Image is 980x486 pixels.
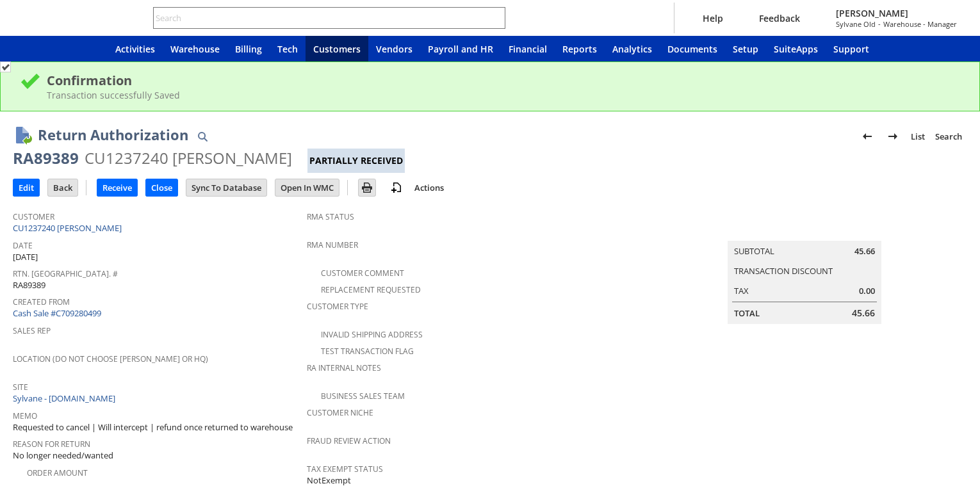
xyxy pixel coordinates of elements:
span: Payroll and HR [428,43,493,55]
a: Activities [108,36,163,61]
input: Close [146,179,177,196]
a: Billing [227,36,270,61]
input: Back [48,179,78,196]
div: RA89389 [13,148,79,168]
span: 45.66 [854,245,875,257]
div: Partially Received [307,149,405,173]
span: RA89389 [13,279,45,291]
a: Tax [734,285,749,296]
a: Search [930,126,967,147]
a: Analytics [605,36,660,61]
span: Billing [235,43,262,55]
a: Transaction Discount [734,265,833,277]
a: Site [13,382,28,393]
a: Customer [13,211,54,222]
a: RMA Status [307,211,354,222]
input: Print [359,179,375,196]
span: Financial [509,43,547,55]
span: Warehouse [170,43,220,55]
a: Test Transaction Flag [321,346,414,357]
span: SuiteApps [774,43,818,55]
input: Open In WMC [275,179,339,196]
div: Shortcuts [46,36,77,61]
span: No longer needed/wanted [13,450,113,462]
span: Requested to cancel | Will intercept | refund once returned to warehouse [13,421,293,433]
a: Created From [13,296,70,307]
a: Rtn. [GEOGRAPHIC_DATA]. # [13,268,118,279]
a: Home [77,36,108,61]
a: Sales Rep [13,325,51,336]
img: Print [359,180,375,195]
span: Documents [667,43,717,55]
span: [DATE] [13,251,38,263]
a: Reports [555,36,605,61]
input: Edit [13,179,39,196]
div: Transaction successfully Saved [47,89,960,101]
div: CU1237240 [PERSON_NAME] [85,148,292,168]
span: 45.66 [852,307,875,320]
a: Sylvane - [DOMAIN_NAME] [13,393,118,404]
a: Cash Sale #C709280499 [13,307,101,319]
caption: Summary [728,220,881,241]
span: Vendors [376,43,412,55]
img: Previous [860,129,875,144]
input: Search [154,10,487,26]
span: 0.00 [859,285,875,297]
svg: Home [85,41,100,56]
img: Next [885,129,901,144]
a: Recent Records [15,36,46,61]
svg: Recent Records [23,41,38,56]
a: Actions [409,182,449,193]
span: Warehouse - Manager [883,19,957,29]
span: Activities [115,43,155,55]
a: Invalid Shipping Address [321,329,423,340]
a: Payroll and HR [420,36,501,61]
span: Setup [733,43,758,55]
span: [PERSON_NAME] [836,7,957,19]
a: RA Internal Notes [307,362,381,373]
a: Fraud Review Action [307,435,391,446]
a: Tax Exempt Status [307,464,383,474]
h1: Return Authorization [38,124,188,145]
span: Customers [313,43,361,55]
a: Reason For Return [13,439,90,450]
a: Date [13,240,33,251]
a: Business Sales Team [321,391,405,401]
div: Confirmation [47,72,960,89]
svg: Search [487,10,503,26]
a: Tech [270,36,306,61]
a: RMA Number [307,239,358,250]
span: Analytics [612,43,652,55]
a: Total [734,307,760,319]
svg: Shortcuts [54,41,69,56]
a: Vendors [368,36,420,61]
a: Customer Niche [307,407,373,418]
img: Quick Find [195,129,210,144]
a: Replacement Requested [321,284,421,295]
span: Tech [277,43,298,55]
input: Sync To Database [186,179,266,196]
span: - [878,19,881,29]
a: Customer Type [307,301,368,312]
a: Customer Comment [321,268,404,279]
a: Memo [13,410,37,421]
span: Sylvane Old [836,19,876,29]
img: add-record.svg [389,180,404,195]
a: SuiteApps [766,36,826,61]
a: Financial [501,36,555,61]
span: Support [833,43,869,55]
a: Documents [660,36,725,61]
a: Warehouse [163,36,227,61]
a: Subtotal [734,245,774,257]
a: Setup [725,36,766,61]
span: Help [703,12,723,24]
a: Support [826,36,877,61]
a: Customers [306,36,368,61]
span: Reports [562,43,597,55]
a: CU1237240 [PERSON_NAME] [13,222,125,234]
a: List [906,126,930,147]
a: Order Amount [27,467,88,478]
input: Receive [97,179,137,196]
a: Location (Do Not Choose [PERSON_NAME] or HQ) [13,353,208,364]
span: Feedback [759,12,800,24]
